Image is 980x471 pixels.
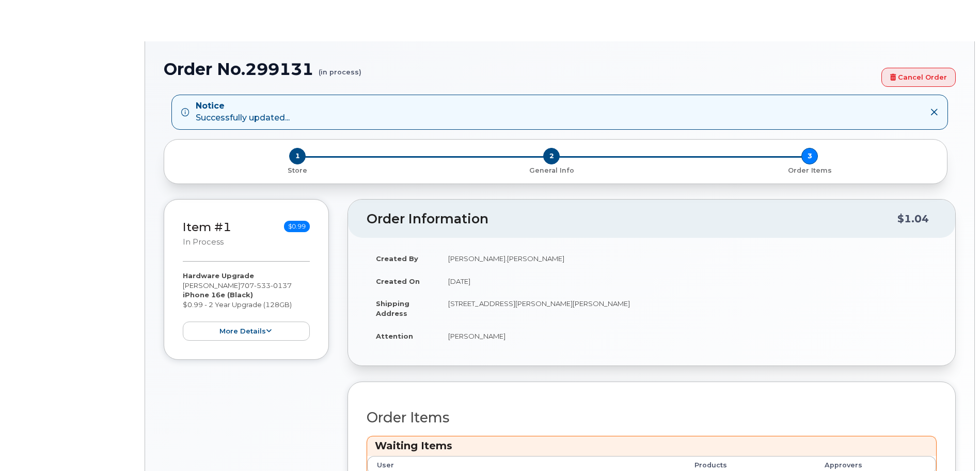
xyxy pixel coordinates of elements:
strong: Shipping Address [376,299,409,317]
strong: Attention [376,332,413,340]
a: 2 General Info [422,164,681,175]
small: in process [183,237,224,247]
h2: Order Items [367,410,937,426]
strong: Notice [196,100,290,112]
div: $1.04 [897,209,929,229]
span: $0.99 [284,221,310,232]
td: [PERSON_NAME].[PERSON_NAME] [439,247,937,270]
td: [PERSON_NAME] [439,325,937,347]
h2: Order Information [367,212,897,226]
span: 533 [254,281,271,290]
strong: Created By [376,254,418,263]
p: General Info [426,166,676,175]
div: [PERSON_NAME] $0.99 - 2 Year Upgrade (128GB) [183,271,310,341]
p: Store [177,166,418,175]
h3: Waiting Items [375,439,928,453]
span: 2 [543,148,560,164]
small: (in process) [319,60,361,76]
td: [DATE] [439,270,937,293]
span: 1 [289,148,306,164]
strong: iPhone 16e (Black) [183,291,253,299]
strong: Hardware Upgrade [183,271,254,280]
td: [STREET_ADDRESS][PERSON_NAME][PERSON_NAME] [439,292,937,324]
span: 0137 [271,281,292,290]
div: Successfully updated... [196,100,290,124]
strong: Created On [376,277,420,285]
h1: Order No.299131 [164,60,876,78]
a: Cancel Order [881,68,956,87]
a: 1 Store [172,164,422,175]
span: 707 [240,281,292,290]
button: more details [183,322,310,341]
a: Item #1 [183,220,231,234]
